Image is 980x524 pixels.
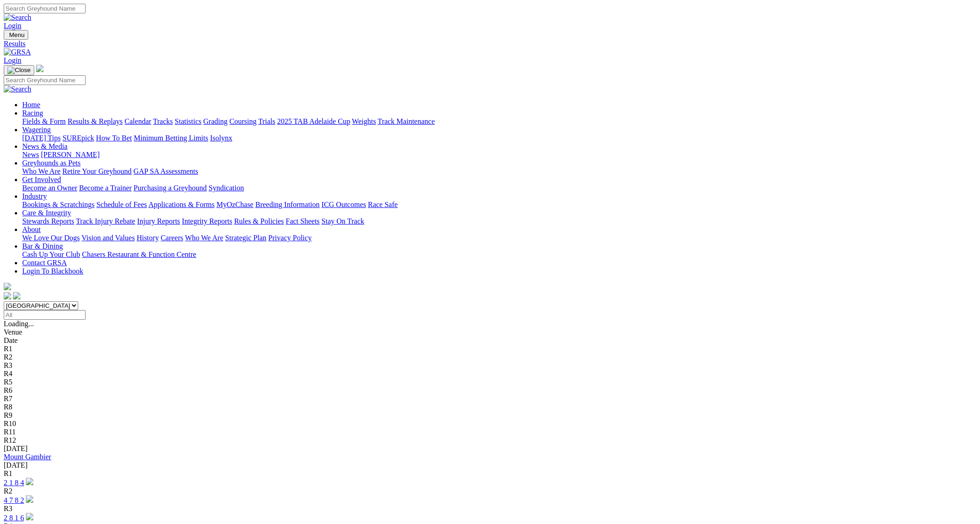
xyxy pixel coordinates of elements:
[22,267,83,275] a: Login To Blackbook
[209,184,244,192] a: Syndication
[62,167,132,175] a: Retire Your Greyhound
[258,117,275,125] a: Trials
[4,75,86,85] input: Search
[134,184,207,192] a: Purchasing a Greyhound
[4,461,976,469] div: [DATE]
[4,56,21,64] a: Login
[22,234,80,242] a: We Love Our Dogs
[22,259,67,267] a: Contact GRSA
[234,217,284,225] a: Rules & Policies
[134,134,208,142] a: Minimum Betting Limits
[182,217,232,225] a: Integrity Reports
[26,513,33,520] img: play-circle.svg
[352,117,376,125] a: Weights
[4,361,976,370] div: R3
[4,345,976,353] div: R1
[22,176,61,183] a: Get Involved
[4,428,976,436] div: R11
[22,225,41,233] a: About
[4,505,976,513] div: R3
[22,242,63,250] a: Bar & Dining
[22,159,80,167] a: Greyhounds as Pets
[268,234,312,242] a: Privacy Policy
[22,117,66,125] a: Fields & Form
[124,117,151,125] a: Calendar
[22,109,43,117] a: Racing
[136,234,159,242] a: History
[4,65,34,75] button: Toggle navigation
[4,30,28,40] button: Toggle navigation
[4,292,11,299] img: facebook.svg
[22,217,74,225] a: Stewards Reports
[4,514,24,522] a: 2 8 1 6
[22,184,976,192] div: Get Involved
[22,134,61,142] a: [DATE] Tips
[4,496,24,504] a: 4 7 8 2
[4,453,51,461] a: Mount Gambier
[22,250,976,259] div: Bar & Dining
[68,117,123,125] a: Results & Replays
[4,469,976,478] div: R1
[4,40,976,48] a: Results
[4,22,21,30] a: Login
[4,395,976,403] div: R7
[22,201,976,209] div: Industry
[4,420,976,428] div: R10
[96,134,132,142] a: How To Bet
[4,411,976,420] div: R9
[82,250,196,258] a: Chasers Restaurant & Function Centre
[229,117,257,125] a: Coursing
[286,217,320,225] a: Fact Sheets
[22,142,68,150] a: News & Media
[216,201,253,208] a: MyOzChase
[160,234,183,242] a: Careers
[4,328,976,336] div: Venue
[4,283,11,290] img: logo-grsa-white.png
[4,487,976,495] div: R2
[153,117,173,125] a: Tracks
[4,479,24,487] a: 2 1 8 4
[4,353,976,361] div: R2
[22,101,40,109] a: Home
[4,4,86,13] input: Search
[4,370,976,378] div: R4
[4,85,31,93] img: Search
[368,201,397,208] a: Race Safe
[22,250,80,258] a: Cash Up Your Club
[22,184,77,192] a: Become an Owner
[13,292,20,299] img: twitter.svg
[22,209,71,217] a: Care & Integrity
[4,445,976,453] div: [DATE]
[22,126,51,134] a: Wagering
[62,134,94,142] a: SUREpick
[4,13,31,22] img: Search
[175,117,202,125] a: Statistics
[134,167,198,175] a: GAP SA Assessments
[26,495,33,503] img: play-circle.svg
[76,217,135,225] a: Track Injury Rebate
[4,436,976,445] div: R12
[378,117,435,125] a: Track Maintenance
[22,167,976,176] div: Greyhounds as Pets
[22,201,94,208] a: Bookings & Scratchings
[203,117,228,125] a: Grading
[321,201,366,208] a: ICG Outcomes
[210,134,232,142] a: Isolynx
[225,234,266,242] a: Strategic Plan
[148,201,215,208] a: Applications & Forms
[96,201,147,208] a: Schedule of Fees
[4,386,976,395] div: R6
[277,117,350,125] a: 2025 TAB Adelaide Cup
[22,151,976,159] div: News & Media
[4,310,86,320] input: Select date
[36,65,43,72] img: logo-grsa-white.png
[22,151,39,158] a: News
[137,217,180,225] a: Injury Reports
[22,234,976,242] div: About
[22,134,976,142] div: Wagering
[4,320,34,328] span: Loading...
[22,117,976,126] div: Racing
[321,217,364,225] a: Stay On Track
[9,31,25,38] span: Menu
